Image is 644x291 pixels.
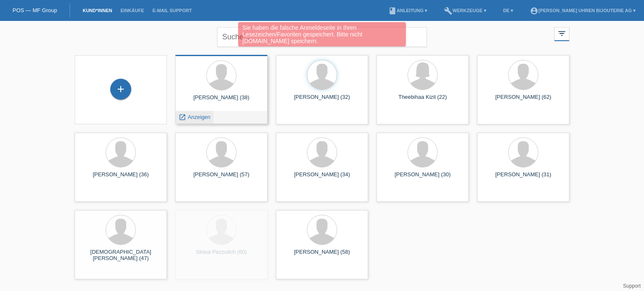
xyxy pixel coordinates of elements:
div: [PERSON_NAME] (32) [283,94,361,107]
div: [PERSON_NAME] (31) [484,171,563,185]
a: Kund*innen [78,8,116,13]
i: account_circle [530,7,538,15]
i: book [388,7,397,15]
a: account_circle[PERSON_NAME] Uhren Bijouterie AG ▾ [526,8,640,13]
div: [PERSON_NAME] (34) [283,171,361,185]
div: Kund*in hinzufügen [111,82,131,96]
i: launch [179,113,186,121]
a: POS — MF Group [13,7,57,13]
a: E-Mail Support [148,8,196,13]
span: Anzeigen [188,114,210,120]
i: filter_list [557,29,566,38]
div: Theebihaa Kizil (22) [383,94,462,107]
a: bookAnleitung ▾ [384,8,431,13]
a: DE ▾ [499,8,517,13]
div: [PERSON_NAME] (36) [81,171,160,185]
a: Einkäufe [116,8,148,13]
i: build [444,7,452,15]
div: [PERSON_NAME] (57) [182,171,261,185]
a: Support [623,283,641,289]
div: Sinisa Pezzulich (60) [182,249,261,262]
div: [PERSON_NAME] (30) [383,171,462,185]
div: [PERSON_NAME] (38) [182,94,261,108]
div: [PERSON_NAME] (58) [283,249,361,262]
a: launch Anzeigen [179,114,210,120]
div: [DEMOGRAPHIC_DATA][PERSON_NAME] (47) [81,249,160,262]
div: Sie haben die falsche Anmeldeseite in Ihren Lesezeichen/Favoriten gespeichert. Bitte nicht [DOMAI... [238,22,406,46]
a: buildWerkzeuge ▾ [440,8,491,13]
div: [PERSON_NAME] (62) [484,94,563,107]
